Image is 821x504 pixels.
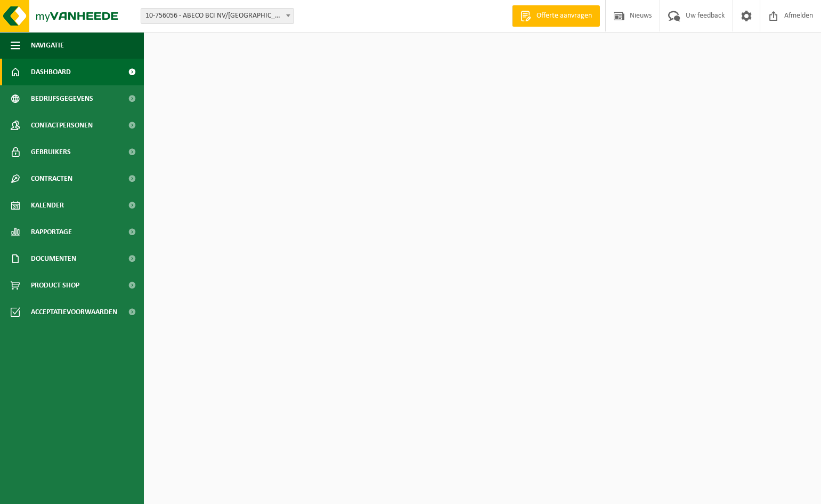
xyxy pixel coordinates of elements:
[31,112,93,139] span: Contactpersonen
[512,5,600,27] a: Offerte aanvragen
[31,299,117,325] span: Acceptatievoorwaarden
[31,165,72,192] span: Contracten
[31,85,93,112] span: Bedrijfsgegevens
[31,272,79,299] span: Product Shop
[31,192,64,219] span: Kalender
[534,11,595,21] span: Offerte aanvragen
[31,59,71,85] span: Dashboard
[141,9,294,23] span: 10-756056 - ABECO BCI NV/SA - HARELBEKE
[31,219,72,245] span: Rapportage
[31,245,76,272] span: Documenten
[141,8,294,24] span: 10-756056 - ABECO BCI NV/SA - HARELBEKE
[31,139,71,165] span: Gebruikers
[31,32,64,59] span: Navigatie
